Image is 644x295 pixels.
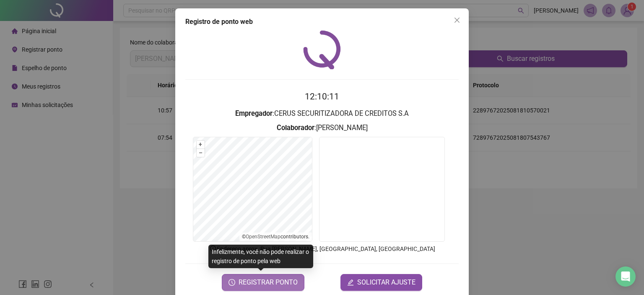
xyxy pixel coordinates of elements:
p: Endereço aprox. : Rua [PERSON_NAME], [GEOGRAPHIC_DATA], [GEOGRAPHIC_DATA] [185,244,459,253]
h3: : CERUS SECURITIZADORA DE CREDITOS S.A [185,108,459,119]
span: close [454,17,460,23]
a: OpenStreetMap [246,234,280,240]
div: Open Intercom Messenger [615,266,636,287]
strong: Empregador [235,110,273,117]
button: editSOLICITAR AJUSTE [340,274,422,291]
span: SOLICITAR AJUSTE [357,277,415,287]
span: clock-circle [229,279,235,286]
time: 12:10:11 [305,91,339,102]
div: Registro de ponto web [185,17,459,27]
span: edit [347,279,354,286]
div: Infelizmente, você não pode realizar o registro de ponto pela web [208,245,313,268]
button: + [197,141,205,149]
button: – [197,149,205,157]
li: © contributors. [242,234,309,240]
button: Close [450,13,464,27]
img: QRPoint [303,30,341,69]
span: REGISTRAR PONTO [239,277,298,287]
button: REGISTRAR PONTO [222,274,304,291]
h3: : [PERSON_NAME] [185,123,459,133]
strong: Colaborador [277,124,314,132]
